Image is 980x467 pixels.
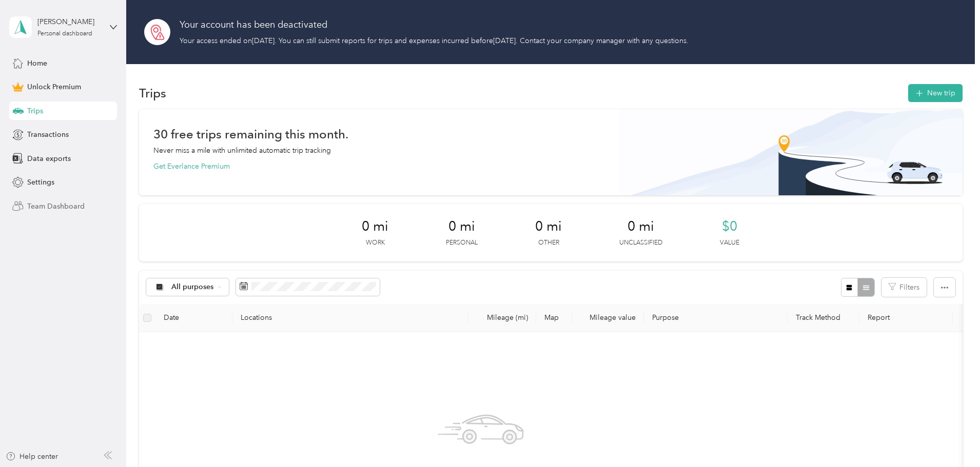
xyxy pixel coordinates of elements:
[27,153,71,164] span: Data exports
[720,238,739,248] p: Value
[619,109,963,195] img: Banner
[536,304,572,332] th: Map
[171,283,214,291] span: All purposes
[788,304,859,332] th: Track Method
[535,218,562,235] span: 0 mi
[153,145,331,156] p: Never miss a mile with unlimited automatic trip tracking
[881,278,927,297] button: Filters
[27,82,81,92] span: Unlock Premium
[27,177,54,188] span: Settings
[366,238,385,248] p: Work
[448,218,475,235] span: 0 mi
[6,451,58,462] button: Help center
[155,304,232,332] th: Date
[572,304,644,332] th: Mileage value
[153,129,348,139] h1: 30 free trips remaining this month.
[859,304,953,332] th: Report
[139,88,166,98] h1: Trips
[37,31,92,37] div: Personal dashboard
[923,410,980,467] iframe: Everlance-gr Chat Button Frame
[722,218,737,235] span: $0
[27,129,69,140] span: Transactions
[27,58,47,69] span: Home
[362,218,388,235] span: 0 mi
[153,161,230,172] button: Get Everlance Premium
[180,18,689,32] h2: Your account has been deactivated
[37,16,102,27] div: [PERSON_NAME]
[27,201,85,212] span: Team Dashboard
[27,106,43,116] span: Trips
[619,238,662,248] p: Unclassified
[446,238,478,248] p: Personal
[232,304,468,332] th: Locations
[468,304,536,332] th: Mileage (mi)
[628,218,654,235] span: 0 mi
[908,84,963,102] button: New trip
[644,304,788,332] th: Purpose
[180,35,689,46] p: Your access ended on [DATE] . You can still submit reports for trips and expenses incurred before...
[538,238,559,248] p: Other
